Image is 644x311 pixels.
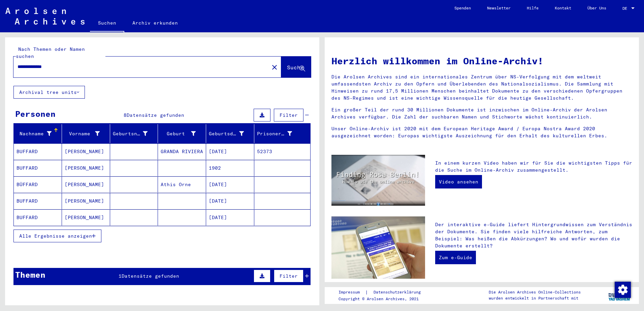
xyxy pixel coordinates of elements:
a: Datenschutzerklärung [368,289,429,296]
mat-cell: BÜFFARD [14,176,62,193]
img: Zustimmung ändern [615,282,631,298]
span: Alle Ergebnisse anzeigen [19,233,92,239]
mat-cell: [PERSON_NAME] [62,193,110,209]
mat-cell: [PERSON_NAME] [62,209,110,226]
span: 1 [119,273,122,279]
span: Filter [280,273,298,279]
mat-cell: BUFFARD [14,143,62,160]
div: Nachname [17,128,62,139]
div: Prisoner # [257,128,302,139]
div: Geburtsname [113,130,148,137]
div: Geburtsname [113,128,158,139]
img: eguide.jpg [331,216,425,279]
span: Suche [287,64,304,71]
mat-cell: 52373 [254,143,310,160]
p: Copyright © Arolsen Archives, 2021 [339,296,429,302]
mat-label: Nach Themen oder Namen suchen [16,46,85,59]
p: Ein großer Teil der rund 30 Millionen Dokumente ist inzwischen im Online-Archiv der Arolsen Archi... [331,106,632,120]
div: Prisoner # [257,130,292,137]
mat-cell: [PERSON_NAME] [62,160,110,176]
mat-header-cell: Prisoner # [254,124,310,143]
mat-cell: BUFFARD [14,209,62,226]
a: Zum e-Guide [435,251,476,264]
div: Themen [15,269,45,281]
button: Filter [274,109,303,122]
mat-header-cell: Geburtsname [110,124,158,143]
mat-header-cell: Geburtsdatum [206,124,254,143]
mat-cell: [PERSON_NAME] [62,176,110,193]
p: Die Arolsen Archives Online-Collections [489,289,581,295]
div: Geburtsdatum [209,130,244,137]
mat-cell: GRANDA RIVIERA [158,143,206,160]
div: Nachname [17,130,52,137]
span: Filter [280,112,298,118]
h1: Herzlich willkommen im Online-Archiv! [331,54,632,68]
a: Archiv erkunden [124,15,186,31]
p: wurden entwickelt in Partnerschaft mit [489,295,581,301]
div: Personen [15,108,56,120]
p: Der interaktive e-Guide liefert Hintergrundwissen zum Verständnis der Dokumente. Sie finden viele... [435,221,632,249]
div: Vorname [65,128,110,139]
mat-header-cell: Nachname [14,124,62,143]
p: In einem kurzen Video haben wir für Sie die wichtigsten Tipps für die Suche im Online-Archiv zusa... [435,160,632,174]
mat-cell: 1902 [206,160,254,176]
div: Geburt‏ [161,128,206,139]
button: Archival tree units [13,86,85,99]
div: Vorname [65,130,100,137]
mat-cell: [DATE] [206,209,254,226]
button: Suche [281,57,311,77]
a: Impressum [339,289,365,296]
mat-header-cell: Vorname [62,124,110,143]
span: 8 [124,112,127,118]
img: yv_logo.png [607,287,632,304]
span: Datensätze gefunden [127,112,184,118]
mat-cell: [PERSON_NAME] [62,143,110,160]
div: | [339,289,429,296]
a: Suchen [90,15,124,32]
span: Datensätze gefunden [122,273,179,279]
span: DE [622,6,630,11]
p: Unser Online-Archiv ist 2020 mit dem European Heritage Award / Europa Nostra Award 2020 ausgezeic... [331,125,632,139]
mat-cell: [DATE] [206,193,254,209]
mat-header-cell: Geburt‏ [158,124,206,143]
mat-cell: BUFFARD [14,160,62,176]
mat-cell: [DATE] [206,176,254,193]
button: Clear [268,60,281,74]
mat-cell: Athis Orne [158,176,206,193]
mat-icon: close [270,63,279,71]
img: video.jpg [331,155,425,206]
a: Video ansehen [435,175,482,188]
div: Geburt‏ [161,130,196,137]
mat-cell: BUFFARD [14,193,62,209]
mat-cell: [DATE] [206,143,254,160]
button: Filter [274,270,303,282]
img: Arolsen_neg.svg [5,8,85,25]
div: Geburtsdatum [209,128,254,139]
p: Die Arolsen Archives sind ein internationales Zentrum über NS-Verfolgung mit dem weltweit umfasse... [331,73,632,102]
button: Alle Ergebnisse anzeigen [13,230,101,242]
